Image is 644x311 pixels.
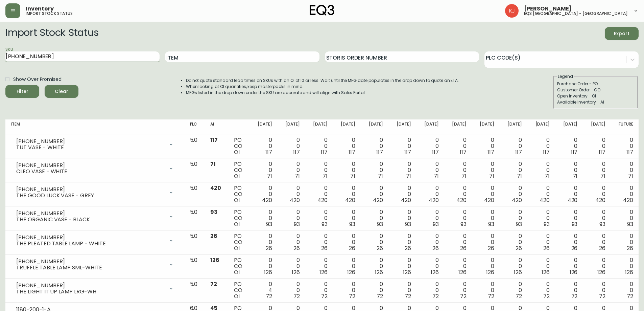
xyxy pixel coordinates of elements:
span: 117 [210,136,218,144]
span: 420 [345,196,355,204]
span: Inventory [26,6,54,12]
span: OI [234,172,240,180]
span: 71 [350,172,355,180]
span: 71 [378,172,383,180]
span: 126 [431,268,439,276]
div: 0 0 [533,209,550,227]
div: 0 0 [283,281,300,299]
div: 0 0 [394,281,411,299]
button: Export [605,27,639,40]
span: 420 [262,196,272,204]
span: 71 [573,172,578,180]
td: 5.0 [185,206,205,230]
span: 72 [599,292,605,300]
span: 71 [545,172,550,180]
th: [DATE] [527,119,555,134]
span: 71 [628,172,633,180]
span: 126 [347,268,355,276]
div: [PHONE_NUMBER]CLEO VASE - WHITE [11,161,179,176]
span: 126 [403,268,411,276]
div: Open Inventory - OI [557,93,634,99]
span: 420 [401,196,411,204]
span: 117 [321,148,328,156]
div: 0 0 [450,209,467,227]
div: 0 0 [505,209,522,227]
div: 0 0 [338,281,355,299]
div: 0 0 [311,281,328,299]
span: 117 [599,148,605,156]
span: 126 [625,268,633,276]
div: 0 0 [560,161,577,179]
div: 0 0 [477,161,494,179]
span: 26 [460,244,467,252]
div: 0 0 [616,137,633,155]
div: 0 0 [255,257,272,275]
th: AI [205,119,229,134]
span: 72 [405,292,411,300]
span: 126 [210,256,219,264]
span: 71 [489,172,494,180]
div: 0 0 [588,257,605,275]
th: [DATE] [500,119,527,134]
div: Purchase Order - PO [557,81,634,87]
td: 5.0 [185,254,205,279]
div: 0 0 [422,137,439,155]
div: 0 0 [616,257,633,275]
th: PLC [185,119,205,134]
th: [DATE] [472,119,500,134]
div: 0 0 [366,185,383,203]
div: 0 0 [255,185,272,203]
span: 93 [544,220,550,228]
div: TUT VASE - WHITE [16,145,164,151]
span: 126 [542,268,550,276]
div: 0 0 [505,281,522,299]
div: THE ORGANIC VASE - BLACK [16,217,164,223]
div: 0 0 [450,233,467,251]
div: Customer Order - CO [557,87,634,93]
div: 0 0 [394,185,411,203]
div: 0 0 [450,137,467,155]
div: 0 0 [616,281,633,299]
span: Export [610,29,633,38]
div: 0 0 [616,209,633,227]
span: 71 [210,160,216,168]
span: 26 [349,244,355,252]
span: 72 [488,292,494,300]
span: 420 [484,196,494,204]
div: 0 0 [283,185,300,203]
div: 0 0 [533,233,550,251]
div: 0 0 [477,137,494,155]
div: 0 0 [450,185,467,203]
div: 0 0 [422,233,439,251]
span: 117 [543,148,550,156]
span: 126 [514,268,522,276]
span: 26 [516,244,522,252]
div: 0 0 [477,185,494,203]
span: 117 [487,148,494,156]
div: 0 0 [283,233,300,251]
span: 93 [488,220,494,228]
span: [PERSON_NAME] [524,6,572,12]
th: [DATE] [583,119,611,134]
span: 26 [432,244,439,252]
div: 0 0 [366,137,383,155]
span: 117 [626,148,633,156]
div: 0 0 [477,233,494,251]
span: 26 [266,244,272,252]
div: 0 0 [366,233,383,251]
span: 420 [456,196,467,204]
div: 0 0 [338,185,355,203]
div: [PHONE_NUMBER]THE ORGANIC VASE - BLACK [11,209,179,224]
li: MFGs listed in the drop down under the SKU are accurate and will align with Sales Portal. [186,90,459,96]
div: [PHONE_NUMBER] [16,138,164,145]
td: 5.0 [185,182,205,206]
h5: import stock status [26,12,73,16]
span: 72 [516,292,522,300]
th: Item [5,119,185,134]
div: 0 0 [505,257,522,275]
div: PO CO [234,137,244,155]
span: 126 [292,268,300,276]
div: 0 0 [422,185,439,203]
div: 0 0 [505,137,522,155]
div: 0 0 [450,161,467,179]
